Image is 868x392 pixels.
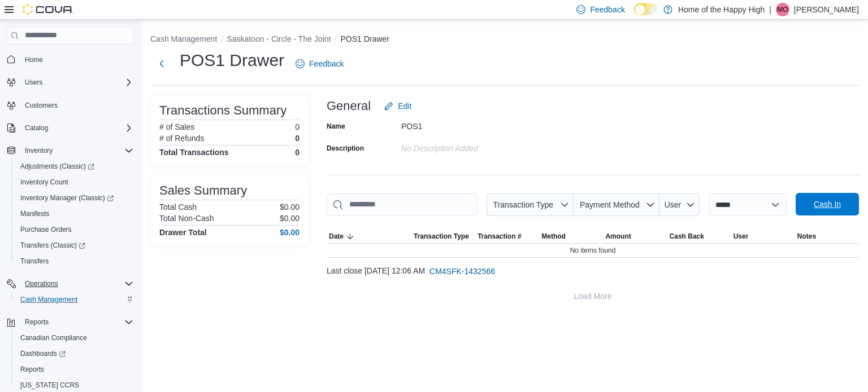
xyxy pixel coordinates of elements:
label: Description [327,144,364,153]
span: Purchase Orders [16,223,133,236]
span: Load More [574,290,612,302]
span: Adjustments (Classic) [20,162,94,171]
span: Method [541,232,566,241]
span: Customers [20,98,133,112]
h4: Drawer Total [159,228,207,237]
button: Load More [327,285,859,307]
span: Payment Method [580,200,640,209]
button: Date [327,230,411,243]
span: Inventory [20,144,133,157]
span: Transfers (Classic) [20,241,85,250]
a: Dashboards [11,346,138,362]
span: Inventory Count [16,175,133,189]
a: Home [20,53,47,67]
a: Cash Management [16,293,82,306]
button: Notes [795,230,859,243]
span: [US_STATE] CCRS [20,381,79,390]
span: Dashboards [16,347,133,360]
button: Cash In [796,193,859,215]
h3: General [327,99,371,113]
span: Cash Back [670,232,704,241]
button: User [731,230,795,243]
p: [PERSON_NAME] [794,3,859,16]
button: Reports [2,314,138,330]
p: $0.00 [280,214,300,223]
a: Reports [16,363,49,376]
button: CM4SFK-1432566 [425,260,500,283]
span: Operations [20,277,133,290]
a: Customers [20,99,62,112]
span: Transaction Type [414,232,469,241]
button: Operations [2,276,138,292]
button: Catalog [2,120,138,136]
a: Manifests [16,207,54,221]
h6: Total Non-Cash [159,214,214,223]
input: This is a search bar. As you type, the results lower in the page will automatically filter. [327,193,478,216]
input: Dark Mode [634,3,658,15]
img: Cova [23,4,73,15]
span: Catalog [20,121,133,135]
button: Catalog [20,121,53,135]
span: Users [20,76,133,89]
button: User [659,193,700,216]
button: Transfers [11,253,138,269]
h4: $0.00 [280,228,300,237]
span: CM4SFK-1432566 [429,266,495,277]
button: Amount [603,230,667,243]
a: Adjustments (Classic) [16,160,99,173]
span: Transaction Type [493,200,553,209]
button: Cash Back [667,230,731,243]
button: Transaction Type [411,230,475,243]
a: Inventory Manager (Classic) [16,191,118,205]
span: Feedback [309,58,344,69]
button: Payment Method [574,193,659,216]
span: Edit [398,100,411,112]
button: POS1 Drawer [340,34,389,43]
span: Manifests [20,209,49,218]
p: 0 [295,122,300,131]
a: Inventory Manager (Classic) [11,190,138,206]
button: Transaction Type [487,193,574,216]
div: No Description added [401,139,553,153]
button: Next [150,52,173,75]
button: Edit [380,95,416,117]
span: Catalog [25,124,48,133]
a: Dashboards [16,347,70,360]
button: Inventory Count [11,174,138,190]
span: Dashboards [20,349,66,358]
button: Operations [20,277,63,290]
button: Transaction # [475,230,539,243]
span: Purchase Orders [20,225,72,234]
span: Users [25,78,42,87]
span: Canadian Compliance [16,331,133,345]
h6: # of Sales [159,122,194,131]
button: Inventory [20,144,57,157]
button: Home [2,51,138,68]
span: Transfers (Classic) [16,239,133,252]
a: Transfers (Classic) [11,237,138,253]
span: User [665,200,682,209]
span: Reports [20,315,133,329]
div: Mackail Orth [776,3,789,16]
p: 0 [295,134,300,143]
span: Home [25,55,43,64]
button: Method [539,230,603,243]
h4: 0 [295,148,300,157]
span: Transfers [20,257,49,266]
h1: POS1 Drawer [180,49,284,72]
button: Purchase Orders [11,222,138,237]
span: User [734,232,749,241]
span: Reports [16,363,133,376]
span: Cash Management [16,293,133,306]
span: Date [329,232,344,241]
span: Dark Mode [634,15,635,16]
div: Last close [DATE] 12:06 AM [327,260,859,283]
button: Users [20,76,47,89]
button: Inventory [2,143,138,158]
button: Cash Management [11,292,138,307]
a: Adjustments (Classic) [11,158,138,174]
a: Inventory Count [16,175,73,189]
span: MO [777,3,788,16]
span: Washington CCRS [16,378,133,392]
h3: Sales Summary [159,184,247,197]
